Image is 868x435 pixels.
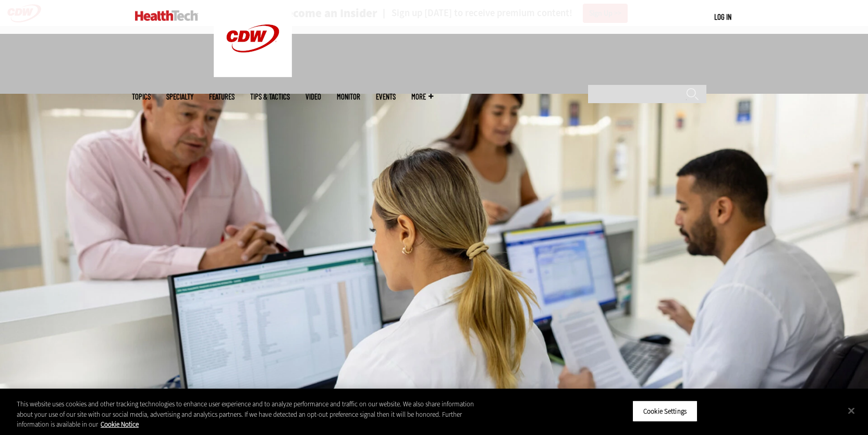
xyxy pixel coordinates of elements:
a: Features [209,93,235,101]
div: User menu [714,11,731,22]
a: Log in [714,12,731,21]
a: Events [376,93,396,101]
img: Home [135,10,198,21]
a: Video [305,93,321,101]
button: Cookie Settings [632,400,698,422]
span: Topics [132,93,151,101]
span: Specialty [166,93,193,101]
a: MonITor [337,93,360,101]
a: CDW [214,69,292,80]
span: More [411,93,433,101]
a: Tips & Tactics [250,93,290,101]
a: More information about your privacy [101,420,139,429]
button: Close [840,399,863,422]
div: This website uses cookies and other tracking technologies to enhance user experience and to analy... [17,399,478,430]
